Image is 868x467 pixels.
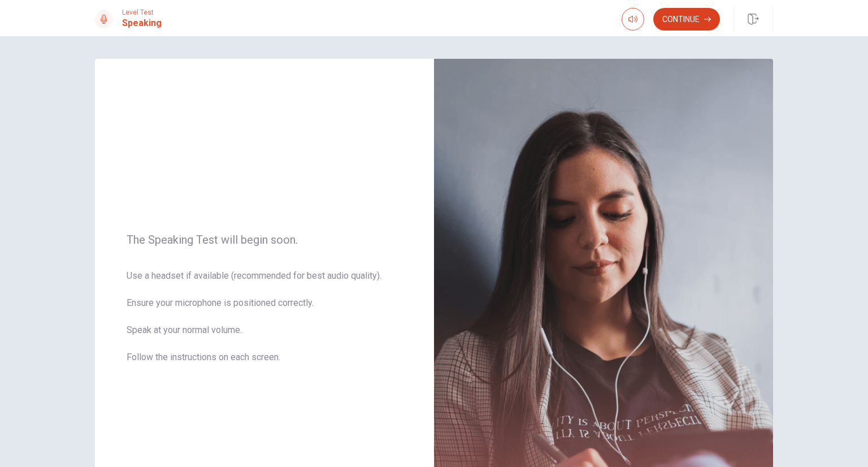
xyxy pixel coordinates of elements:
h1: Speaking [122,16,162,30]
span: The Speaking Test will begin soon. [127,233,402,247]
span: Use a headset if available (recommended for best audio quality). Ensure your microphone is positi... [127,269,402,378]
button: Continue [653,8,720,31]
span: Level Test [122,8,162,16]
